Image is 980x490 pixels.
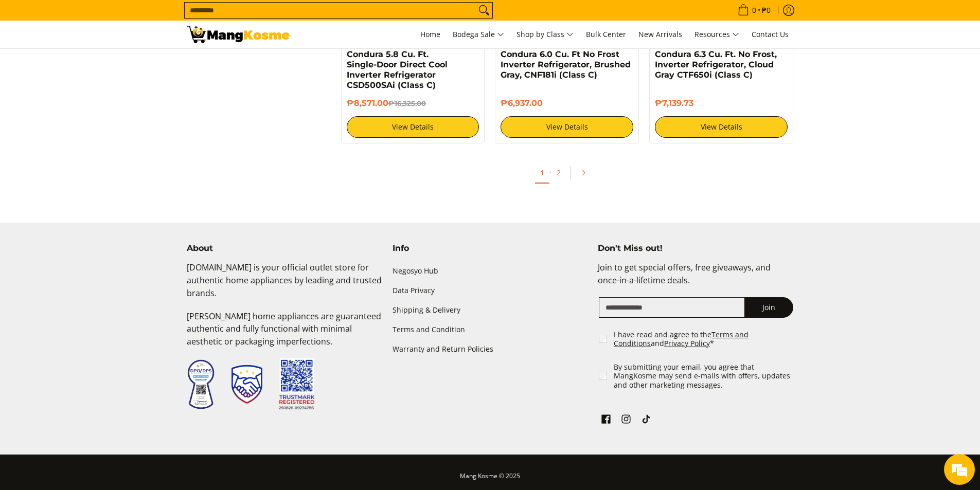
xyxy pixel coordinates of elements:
[54,58,173,71] div: Chat with us now
[614,330,749,349] a: Terms and Conditions
[453,28,504,41] span: Bodega Sale
[187,310,382,358] p: [PERSON_NAME] home appliances are guaranteed authentic and fully functional with minimal aestheti...
[752,29,789,39] span: Contact Us
[751,7,758,14] span: 0
[614,362,794,390] label: By submitting your email, you agree that MangKosme may send e-mails with offers, updates and othe...
[619,412,633,429] a: See Mang Kosme on Instagram
[393,261,588,281] a: Negosyo Hub
[639,412,653,429] a: See Mang Kosme on TikTok
[655,116,788,138] a: View Details
[187,261,382,310] p: [DOMAIN_NAME] is your official outlet store for authentic home appliances by leading and trusted ...
[393,281,588,300] a: Data Privacy
[187,359,215,410] img: Data Privacy Seal
[420,29,440,39] span: Home
[586,29,626,39] span: Bulk Center
[5,281,196,317] textarea: Type your message and hit 'Enter'
[664,338,710,348] a: Privacy Policy
[501,98,633,108] h6: ₱6,937.00
[393,320,588,339] a: Terms and Condition
[599,412,613,429] a: See Mang Kosme on Facebook
[549,168,551,177] span: ·
[231,365,262,404] img: Trustmark Seal
[476,3,492,18] button: Search
[448,21,509,48] a: Bodega Sale
[746,21,794,48] a: Contact Us
[501,116,633,138] a: View Details
[279,358,315,410] img: Trustmark QR
[760,7,772,14] span: ₱0
[633,21,687,48] a: New Arrivals
[535,162,549,184] a: 1
[655,49,777,80] a: Condura 6.3 Cu. Ft. No Frost, Inverter Refrigerator, Cloud Gray CTF650i (Class C)
[655,98,788,108] h6: ₱7,139.73
[598,261,793,297] p: Join to get special offers, free giveaways, and once-in-a-lifetime deals.
[689,21,744,48] a: Resources
[336,159,799,192] ul: Pagination
[393,300,588,320] a: Shipping & Delivery
[516,28,574,41] span: Shop by Class
[347,116,479,138] a: View Details
[614,330,794,348] label: I have read and agree to the and *
[638,29,682,39] span: New Arrivals
[187,243,382,253] h4: About
[169,5,193,30] div: Minimize live chat window
[735,5,774,16] span: •
[551,162,566,183] a: 2
[187,26,290,43] img: Class C Home &amp; Business Appliances: Up to 70% Off l Mang Kosme
[501,49,631,80] a: Condura 6.0 Cu. Ft No Frost Inverter Refrigerator, Brushed Gray, CNF181i (Class C)
[347,49,448,90] a: Condura 5.8 Cu. Ft. Single-Door Direct Cool Inverter Refrigerator CSD500SAi (Class C)
[511,21,579,48] a: Shop by Class
[388,99,426,107] del: ₱16,325.00
[393,340,588,359] a: Warranty and Return Policies
[744,297,793,318] button: Join
[598,243,793,253] h4: Don't Miss out!
[581,21,631,48] a: Bulk Center
[415,21,446,48] a: Home
[60,130,142,233] span: We're online!
[393,243,588,253] h4: Info
[347,98,479,108] h6: ₱8,571.00
[694,28,739,41] span: Resources
[300,21,794,48] nav: Main Menu
[187,470,794,488] p: Mang Kosme © 2025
